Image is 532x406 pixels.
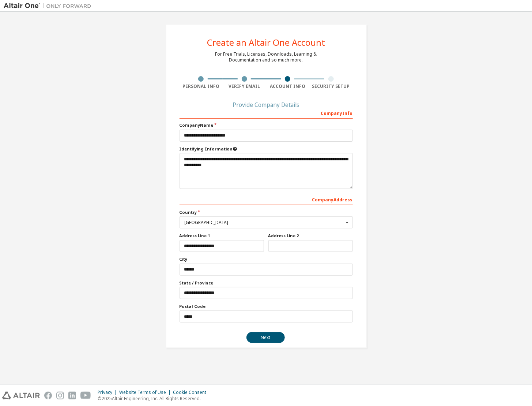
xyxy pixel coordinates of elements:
[180,256,353,262] label: City
[98,390,119,395] div: Privacy
[185,220,344,225] div: [GEOGRAPHIC_DATA]
[207,38,325,47] div: Create an Altair One Account
[68,392,76,399] img: linkedin.svg
[180,280,353,286] label: State / Province
[268,233,353,239] label: Address Line 2
[180,303,353,309] label: Postal Code
[180,83,223,89] div: Personal Info
[180,122,353,128] label: Company Name
[119,390,173,395] div: Website Terms of Use
[2,392,40,399] img: altair_logo.svg
[180,103,353,107] div: Provide Company Details
[98,395,211,402] p: © 2025 Altair Engineering, Inc. All Rights Reserved.
[223,83,266,89] div: Verify Email
[215,51,317,63] div: For Free Trials, Licenses, Downloads, Learning & Documentation and so much more.
[4,2,95,10] img: Altair One
[180,107,353,119] div: Company Info
[180,209,353,215] label: Country
[180,233,264,239] label: Address Line 1
[246,332,285,343] button: Next
[44,392,52,399] img: facebook.svg
[266,83,310,89] div: Account Info
[180,193,353,205] div: Company Address
[180,146,353,152] label: Please provide any information that will help our support team identify your company. Email and n...
[56,392,64,399] img: instagram.svg
[309,83,353,89] div: Security Setup
[80,392,91,399] img: youtube.svg
[173,390,211,395] div: Cookie Consent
